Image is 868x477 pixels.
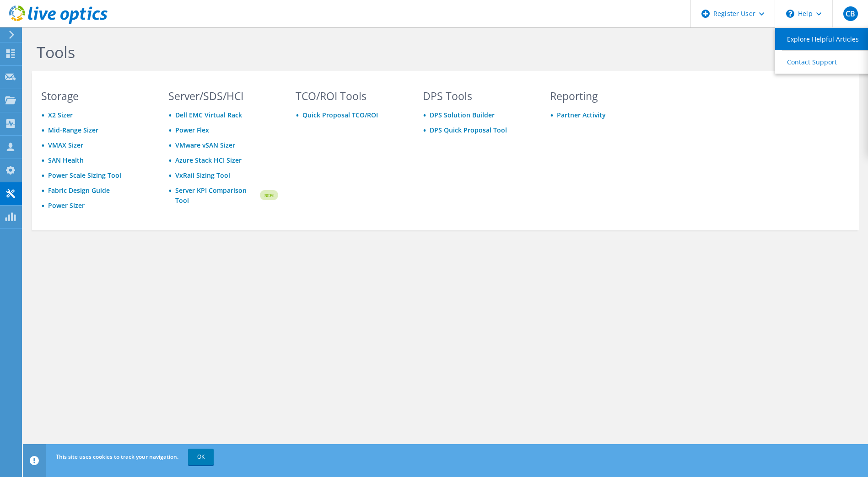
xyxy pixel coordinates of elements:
a: Power Scale Sizing Tool [48,171,121,180]
svg: \n [786,10,794,18]
a: Power Sizer [48,201,85,210]
a: Partner Activity [557,111,606,119]
a: Quick Proposal TCO/ROI [302,111,378,119]
span: CB [843,6,858,21]
a: Dell EMC Virtual Rack [175,111,242,119]
a: VMware vSAN Sizer [175,141,235,149]
a: Azure Stack HCI Sizer [175,156,242,164]
a: X2 Sizer [48,111,73,119]
a: Mid-Range Sizer [48,126,98,134]
a: VxRail Sizing Tool [175,171,230,180]
a: OK [188,449,214,465]
h3: Storage [41,91,151,101]
img: new-badge.svg [259,185,278,206]
h3: Server/SDS/HCI [168,91,278,101]
a: Fabric Design Guide [48,186,110,195]
h1: Tools [37,42,654,62]
a: SAN Health [48,156,84,164]
h3: Reporting [550,91,660,101]
span: This site uses cookies to track your navigation. [56,453,178,461]
h3: DPS Tools [423,91,533,101]
h3: TCO/ROI Tools [296,91,405,101]
a: Power Flex [175,126,209,134]
a: Server KPI Comparison Tool [175,185,259,206]
a: DPS Solution Builder [430,111,495,119]
a: VMAX Sizer [48,141,83,149]
a: DPS Quick Proposal Tool [430,126,507,134]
